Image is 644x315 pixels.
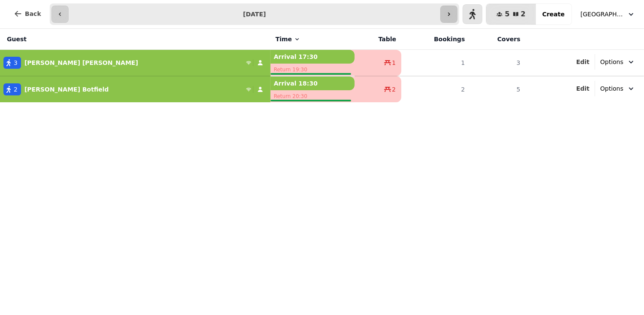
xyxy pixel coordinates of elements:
td: 2 [401,76,470,102]
th: Bookings [401,29,470,50]
span: 2 [14,85,18,94]
span: 3 [14,58,18,67]
button: Options [595,54,641,70]
button: Back [7,3,48,24]
button: Options [595,81,641,96]
button: Time [276,35,301,43]
th: Table [355,29,401,50]
span: Back [25,11,41,17]
td: 3 [470,50,525,76]
span: 1 [392,58,396,67]
button: Edit [576,84,590,93]
button: Create [536,4,572,24]
p: [PERSON_NAME] Botfield [24,85,109,94]
span: Options [600,58,623,66]
span: Create [542,11,565,17]
th: Covers [470,29,525,50]
span: Edit [576,59,590,65]
span: 5 [505,11,509,18]
p: Return 19:30 [271,64,355,76]
td: 5 [470,76,525,102]
button: [GEOGRAPHIC_DATA] [575,6,641,22]
button: Edit [576,58,590,66]
span: Edit [576,86,590,92]
button: 52 [486,4,536,24]
span: Options [600,84,623,93]
td: 1 [401,50,470,76]
p: [PERSON_NAME] [PERSON_NAME] [24,58,138,67]
p: Arrival 17:30 [271,50,355,64]
span: Time [276,35,292,43]
p: Arrival 18:30 [271,76,355,90]
span: 2 [521,11,526,18]
p: Return 20:30 [271,90,355,102]
span: [GEOGRAPHIC_DATA] [581,10,623,18]
span: 2 [392,85,396,94]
